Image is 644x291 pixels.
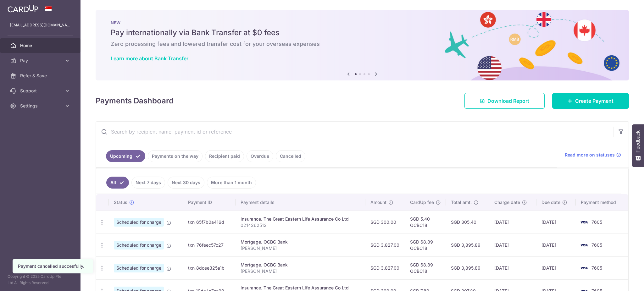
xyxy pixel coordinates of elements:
[576,194,628,211] th: Payment method
[241,285,360,291] div: Insurance. The Great Eastern Life Assurance Co Ltd
[464,93,545,109] a: Download Report
[205,150,244,162] a: Recipient paid
[405,211,446,233] td: SGD 5.40 OCBC18
[591,242,602,248] span: 7605
[241,216,360,222] div: Insurance. The Great Eastern Life Assurance Co Ltd
[565,152,615,158] span: Read more on statuses
[247,150,273,162] a: Overdue
[20,58,62,64] span: Pay
[365,256,405,279] td: SGD 3,827.00
[541,199,560,206] span: Due date
[552,93,629,109] a: Create Payment
[632,124,644,167] button: Feedback - Show survey
[114,241,164,250] span: Scheduled for charge
[111,55,188,62] a: Learn more about Bank Transfer
[410,199,434,206] span: CardUp fee
[183,256,236,279] td: txn_8dcee325a1b
[106,177,129,189] a: All
[241,262,360,268] div: Mortgage. OCBC Bank
[276,150,305,162] a: Cancelled
[114,199,127,206] span: Status
[20,88,62,94] span: Support
[10,22,70,28] p: [EMAIL_ADDRESS][DOMAIN_NAME]
[536,233,576,256] td: [DATE]
[183,194,236,211] th: Payment ID
[489,256,536,279] td: [DATE]
[241,239,360,245] div: Mortgage. OCBC Bank
[183,211,236,233] td: txn_65f7b0a416d
[20,42,62,49] span: Home
[635,130,641,152] span: Feedback
[131,177,165,189] a: Next 7 days
[536,211,576,233] td: [DATE]
[565,152,621,158] a: Read more on statuses
[114,264,164,272] span: Scheduled for charge
[365,211,405,233] td: SGD 300.00
[405,233,446,256] td: SGD 68.89 OCBC18
[494,199,520,206] span: Charge date
[405,256,446,279] td: SGD 68.89 OCBC18
[148,150,203,162] a: Payments on the way
[236,194,365,211] th: Payment details
[96,95,174,107] h4: Payments Dashboard
[241,222,360,228] p: 0214262512
[241,245,360,251] p: [PERSON_NAME]
[8,5,38,13] img: CardUp
[536,256,576,279] td: [DATE]
[20,73,62,79] span: Refer & Save
[111,20,614,25] p: NEW
[604,272,638,288] iframe: Opens a widget where you can find more information
[446,256,489,279] td: SGD 3,895.89
[168,177,204,189] a: Next 30 days
[111,28,614,38] h5: Pay internationally via Bank Transfer at $0 fees
[183,233,236,256] td: txn_76feec57c27
[578,241,590,249] img: Bank Card
[489,211,536,233] td: [DATE]
[96,10,629,80] img: Bank transfer banner
[591,219,602,225] span: 7605
[370,199,386,206] span: Amount
[451,199,472,206] span: Total amt.
[111,40,614,48] h6: Zero processing fees and lowered transfer cost for your overseas expenses
[575,97,613,105] span: Create Payment
[487,97,529,105] span: Download Report
[489,233,536,256] td: [DATE]
[591,265,602,271] span: 7605
[106,150,145,162] a: Upcoming
[18,263,88,269] div: Payment cancelled succesfully.
[241,268,360,274] p: [PERSON_NAME]
[114,218,164,227] span: Scheduled for charge
[578,264,590,272] img: Bank Card
[365,233,405,256] td: SGD 3,827.00
[446,211,489,233] td: SGD 305.40
[446,233,489,256] td: SGD 3,895.89
[578,218,590,226] img: Bank Card
[207,177,256,189] a: More than 1 month
[20,103,62,109] span: Settings
[96,122,613,142] input: Search by recipient name, payment id or reference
